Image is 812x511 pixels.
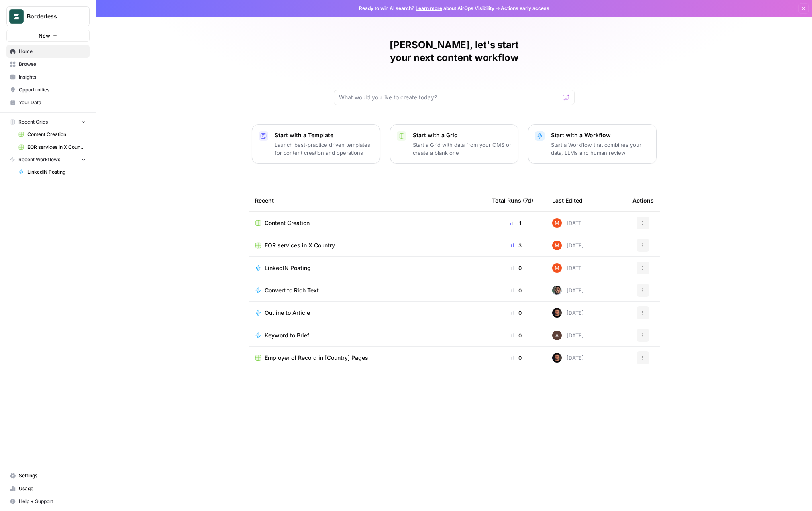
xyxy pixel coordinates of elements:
[6,71,90,83] a: Insights
[19,86,86,93] span: Opportunities
[334,39,575,64] h1: [PERSON_NAME], let's start your next content workflow
[19,472,86,479] span: Settings
[6,45,90,58] a: Home
[15,166,90,178] a: LinkedIN Posting
[19,498,86,505] span: Help + Support
[551,141,650,157] p: Start a Workflow that combines your data, LLMs and human review
[252,124,380,164] button: Start with a TemplateLaunch best-practice driven templates for content creation and operations
[6,58,90,71] a: Browse
[9,9,24,24] img: Borderless Logo
[390,124,518,164] button: Start with a GridStart a Grid with data from your CMS or create a blank one
[552,218,562,228] img: sz8z2q5fm92ue6ceb7f6zfeqclgu
[552,331,562,340] img: wtbmvrjo3qvncyiyitl6zoukl9gz
[6,154,90,166] button: Recent Workflows
[275,131,373,139] p: Start with a Template
[265,219,310,227] span: Content Creation
[265,309,310,317] span: Outline to Article
[551,131,650,139] p: Start with a Workflow
[255,264,479,272] a: LinkedIN Posting
[552,286,584,295] div: [DATE]
[255,219,479,227] a: Content Creation
[552,353,562,363] img: eu7dk7ikjikpmnmm9h80gf881ba6
[492,264,539,272] div: 0
[27,144,86,151] span: EOR services in X Country
[15,141,90,154] a: EOR services in X Country
[265,331,309,339] span: Keyword to Brief
[552,331,584,340] div: [DATE]
[255,354,479,362] a: Employer of Record in [Country] Pages
[552,189,583,211] div: Last Edited
[255,189,479,211] div: Recent
[552,263,562,273] img: sz8z2q5fm92ue6ceb7f6zfeqclgu
[6,116,90,128] button: Recent Grids
[413,141,512,157] p: Start a Grid with data from your CMS or create a blank one
[413,131,512,139] p: Start with a Grid
[19,48,86,55] span: Home
[632,189,654,211] div: Actions
[15,128,90,141] a: Content Creation
[255,286,479,294] a: Convert to Rich Text
[19,61,86,68] span: Browse
[255,309,479,317] a: Outline to Article
[6,469,90,482] a: Settings
[492,286,539,294] div: 0
[6,482,90,495] a: Usage
[552,218,584,228] div: [DATE]
[6,83,90,96] a: Opportunities
[255,331,479,339] a: Keyword to Brief
[27,168,86,176] span: LinkedIN Posting
[552,241,584,250] div: [DATE]
[552,241,562,250] img: sz8z2q5fm92ue6ceb7f6zfeqclgu
[27,12,75,20] span: Borderless
[416,5,442,11] a: Learn more
[18,118,48,126] span: Recent Grids
[18,156,60,163] span: Recent Workflows
[6,30,90,42] button: New
[552,286,562,295] img: u93l1oyz1g39q1i4vkrv6vz0p6p4
[265,354,368,362] span: Employer of Record in [Country] Pages
[492,241,539,249] div: 3
[359,5,494,12] span: Ready to win AI search? about AirOps Visibility
[19,99,86,106] span: Your Data
[265,286,319,294] span: Convert to Rich Text
[265,241,335,249] span: EOR services in X Country
[492,354,539,362] div: 0
[255,241,479,249] a: EOR services in X Country
[552,308,584,318] div: [DATE]
[492,219,539,227] div: 1
[501,5,549,12] span: Actions early access
[552,353,584,363] div: [DATE]
[528,124,657,164] button: Start with a WorkflowStart a Workflow that combines your data, LLMs and human review
[552,308,562,318] img: eu7dk7ikjikpmnmm9h80gf881ba6
[39,32,50,40] span: New
[6,495,90,508] button: Help + Support
[265,264,311,272] span: LinkedIN Posting
[6,96,90,109] a: Your Data
[6,6,90,26] button: Workspace: Borderless
[339,93,560,101] input: What would you like to create today?
[275,141,373,157] p: Launch best-practice driven templates for content creation and operations
[492,189,533,211] div: Total Runs (7d)
[492,331,539,339] div: 0
[19,485,86,492] span: Usage
[492,309,539,317] div: 0
[27,131,86,138] span: Content Creation
[552,263,584,273] div: [DATE]
[19,73,86,81] span: Insights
